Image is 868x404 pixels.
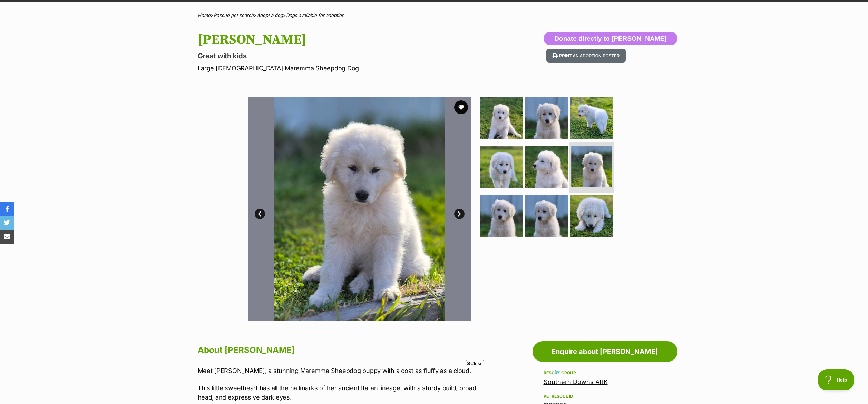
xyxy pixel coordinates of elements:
p: Large [DEMOGRAPHIC_DATA] Maremma Sheepdog Dog [198,63,490,73]
div: > > > [181,13,688,18]
img: Photo of Clarissa [471,97,695,321]
div: Rescue group [544,370,666,376]
iframe: Help Scout Beacon - Open [818,369,854,390]
a: Home [198,12,211,18]
a: Prev [255,209,265,219]
img: Photo of Clarissa [480,146,523,188]
div: PetRescue ID [544,394,666,399]
img: Photo of Clarissa [570,97,613,139]
img: Photo of Clarissa [480,97,523,139]
h2: About [PERSON_NAME] [198,343,483,358]
a: Rescue pet search [214,12,254,18]
img: Photo of Clarissa [525,146,568,188]
span: Close [466,360,484,367]
img: Photo of Clarissa [525,195,568,237]
p: Great with kids [198,51,490,61]
img: Photo of Clarissa [480,195,523,237]
h1: [PERSON_NAME] [198,32,490,48]
button: Print an adoption poster [546,49,626,63]
iframe: Advertisement [309,369,560,401]
img: Photo of Clarissa [247,97,471,321]
a: Adopt a dog [257,12,283,18]
img: Photo of Clarissa [571,146,612,187]
button: favourite [454,100,468,114]
a: Southern Downs ARK [544,378,608,385]
button: Donate directly to [PERSON_NAME] [544,32,677,46]
img: Photo of Clarissa [570,195,613,237]
a: Dogs available for adoption [286,12,344,18]
p: Meet [PERSON_NAME], a stunning Maremma Sheepdog puppy with a coat as fluffy as a cloud. [198,366,483,375]
img: Photo of Clarissa [525,97,568,139]
a: Next [454,209,465,219]
p: This little sweetheart has all the hallmarks of her ancient Italian lineage, with a sturdy build,... [198,383,483,402]
a: Enquire about [PERSON_NAME] [533,341,677,362]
